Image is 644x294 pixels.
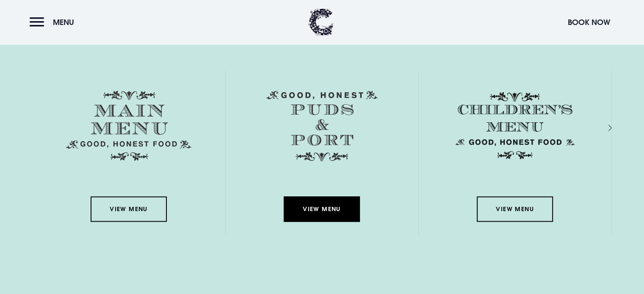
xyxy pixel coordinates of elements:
img: Menu puds and port [266,91,378,162]
img: Menu main menu [66,91,191,161]
a: View Menu [284,196,360,222]
span: Menu [53,17,74,27]
button: Book Now [564,13,614,31]
img: Childrens Menu 1 [452,91,578,161]
div: Next slide [597,122,605,134]
a: View Menu [477,196,553,222]
a: View Menu [91,196,167,222]
img: Clandeboye Lodge [308,8,334,36]
button: Menu [30,13,78,31]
